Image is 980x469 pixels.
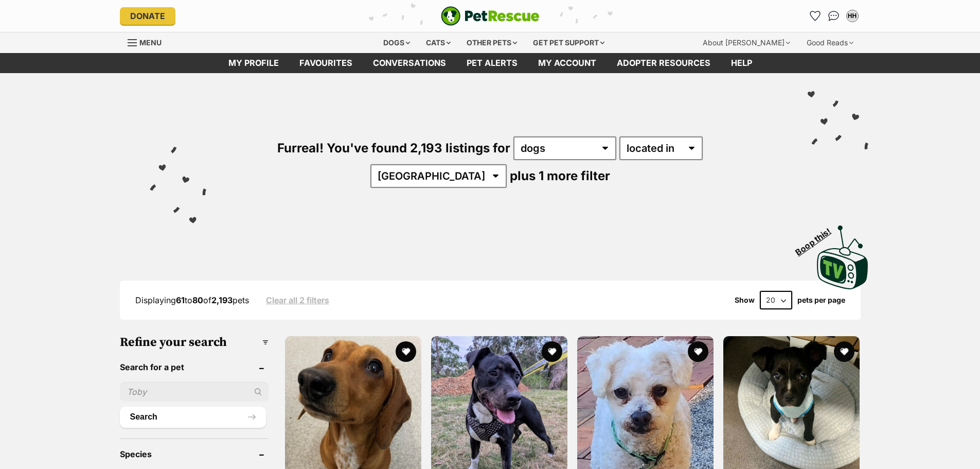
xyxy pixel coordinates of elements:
button: favourite [396,341,416,362]
span: Menu [139,38,162,47]
div: About [PERSON_NAME] [696,32,797,53]
img: chat-41dd97257d64d25036548639549fe6c8038ab92f7586957e7f3b1b290dea8141.svg [828,11,839,21]
img: PetRescue TV logo [817,225,868,289]
button: Search [120,407,266,427]
span: plus 1 more filter [510,168,610,183]
a: Menu [128,32,169,51]
div: Dogs [376,32,417,53]
h3: Refine your search [120,335,269,350]
strong: 2,193 [211,295,233,305]
div: Other pets [459,32,524,53]
span: Boop this! [793,220,841,257]
a: PetRescue [441,6,540,26]
strong: 61 [176,295,185,305]
a: Favourites [807,8,824,24]
input: Toby [120,382,269,402]
span: Displaying to of pets [135,295,249,305]
button: favourite [834,341,854,362]
img: logo-e224e6f780fb5917bec1dbf3a21bbac754714ae5b6737aabdf751b685950b380.svg [441,6,540,26]
a: Donate [120,7,175,25]
a: conversations [363,53,456,73]
a: Boop this! [817,216,868,291]
a: Pet alerts [456,53,528,73]
button: favourite [688,341,708,362]
div: Good Reads [799,32,861,53]
a: Adopter resources [607,53,721,73]
a: Clear all 2 filters [266,296,329,305]
div: Cats [419,32,458,53]
span: Show [735,296,755,304]
header: Species [120,449,269,459]
a: Help [721,53,762,73]
strong: 80 [192,295,203,305]
div: HH [847,11,858,21]
a: Conversations [826,8,842,24]
header: Search for a pet [120,362,269,372]
button: My account [844,8,861,24]
div: Get pet support [526,32,612,53]
button: favourite [542,341,562,362]
a: My account [528,53,607,73]
a: My profile [218,53,289,73]
ul: Account quick links [807,8,861,24]
a: Favourites [289,53,363,73]
span: Furreal! You've found 2,193 listings for [277,141,510,155]
label: pets per page [797,296,845,304]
